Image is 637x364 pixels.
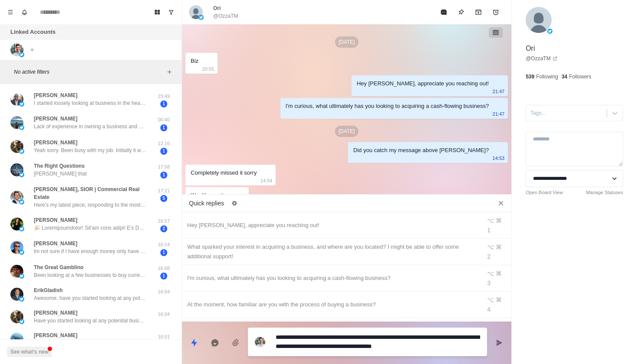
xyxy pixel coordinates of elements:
[153,116,175,123] p: 00:40
[153,187,175,195] p: 17:21
[10,43,23,56] img: picture
[27,45,37,55] button: Add account
[187,242,476,261] div: What sparked your interest in acquiring a business, and where are you located? I might be able to...
[34,123,146,130] p: Lack of experience in owning a business and DD. I’ve been in accounting since I graduated and I’m...
[19,319,24,324] img: picture
[286,101,489,111] div: I'm curious, what ultimately has you looking to acquiring a cash-flowing business?
[153,333,175,341] p: 16:01
[160,148,167,155] span: 1
[536,73,558,81] p: Following
[213,12,238,20] p: @OzzaTM
[17,5,31,19] button: Notifications
[526,55,558,62] a: @OzzaTM
[10,163,23,176] img: picture
[435,3,452,21] button: Mark as read
[452,3,470,21] button: Pin
[487,216,506,235] div: ⌥ ⌘ 1
[14,68,164,76] p: No active filters
[34,224,146,232] p: 🎉 Loremipsumdolor! Sit'am cons adipi! E's Doeius, temp INC³ Utlabore Etdolor — ma aliquaenimadm v...
[187,273,476,283] div: I'm curious, what ultimately has you looking to acquiring a cash-flowing business?
[187,221,476,230] div: Hey [PERSON_NAME], appreciate you reaching out!
[191,56,198,66] div: Biz
[10,288,23,301] img: picture
[185,334,203,351] button: Quick replies
[586,189,623,196] a: Manage Statuses
[19,125,24,130] img: picture
[34,99,146,107] p: I started loosely looking at business in the healthcare and healthcare adjacent space. Most recen...
[10,333,23,346] img: picture
[153,265,175,272] p: 16:08
[153,241,175,248] p: 16:14
[547,29,552,34] img: picture
[10,265,23,278] img: picture
[34,115,78,123] p: [PERSON_NAME]
[10,116,23,129] img: picture
[260,176,273,185] p: 14:54
[34,240,78,247] p: [PERSON_NAME]
[187,300,476,309] div: At the moment, how familiar are you with the process of buying a business?
[227,334,244,351] button: Add media
[19,273,24,279] img: picture
[10,28,55,36] p: Linked Accounts
[191,191,230,200] div: Wealth creation
[10,191,23,204] img: picture
[19,226,24,231] img: picture
[160,172,167,179] span: 1
[34,91,78,99] p: [PERSON_NAME]
[19,52,24,57] img: picture
[526,73,534,81] p: 539
[493,153,505,163] p: 14:53
[160,101,167,107] span: 1
[494,196,508,210] button: Close quick replies
[526,7,552,33] img: picture
[191,168,257,178] div: Completely missed it sorry
[7,347,52,357] button: See what's new
[189,199,224,208] p: Quick replies
[164,67,175,77] button: Add filters
[160,225,167,232] span: 2
[10,140,23,153] img: picture
[34,271,146,279] p: Been looking at a few businesses to buy currently. Me and my wife combined make 200k per year but...
[160,124,167,131] span: 1
[19,149,24,154] img: picture
[206,334,224,351] button: Reply with AI
[150,5,164,19] button: Board View
[335,126,358,137] p: [DATE]
[10,241,23,254] img: picture
[19,172,24,177] img: picture
[487,242,506,261] div: ⌥ ⌘ 2
[487,269,506,288] div: ⌥ ⌘ 3
[34,294,146,302] p: Awesome, have you started looking at any potential businesses to acquire yet, or is there a parti...
[10,310,23,323] img: picture
[153,288,175,296] p: 16:04
[34,331,78,339] p: [PERSON_NAME]
[34,309,78,317] p: [PERSON_NAME]
[153,93,175,100] p: 23:49
[526,43,535,54] p: Ori
[202,64,214,74] p: 20:55
[34,263,84,271] p: The Great Gamblino
[198,15,204,20] img: picture
[34,317,146,325] p: Have you started looking at any potential businesses to acquire yet, or is there a particular ind...
[3,5,17,19] button: Menu
[10,218,23,231] img: picture
[34,170,87,178] p: [PERSON_NAME] that
[160,249,167,256] span: 1
[153,140,175,147] p: 12:16
[160,273,167,279] span: 1
[335,36,358,48] p: [DATE]
[34,247,146,255] p: Im not sure if I have enough money only have about 40k saved up
[569,73,591,81] p: Followers
[189,5,203,19] img: picture
[487,295,506,314] div: ⌥ ⌘ 4
[160,195,167,202] span: 5
[493,109,505,119] p: 21:47
[227,196,241,210] button: Edit quick replies
[19,296,24,302] img: picture
[562,73,567,81] p: 34
[357,79,489,88] div: Hey [PERSON_NAME], appreciate you reaching out!
[34,139,78,146] p: [PERSON_NAME]
[153,163,175,171] p: 17:58
[34,216,78,224] p: [PERSON_NAME]
[34,185,153,201] p: [PERSON_NAME], SIOR | Commercial Real Estate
